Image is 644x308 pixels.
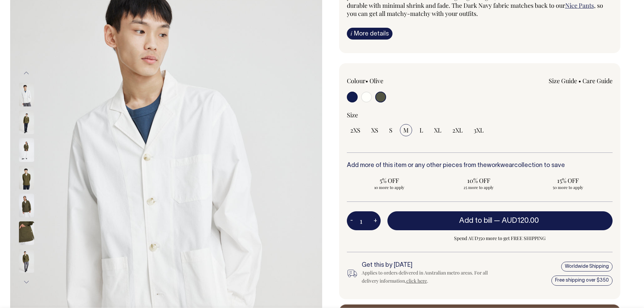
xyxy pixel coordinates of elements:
[582,77,613,85] a: Care Guide
[351,30,352,37] span: i
[525,174,611,192] input: 15% OFF 50 more to apply
[578,77,581,85] span: •
[470,124,487,136] input: 3XL
[347,111,613,119] div: Size
[487,163,514,168] a: workwear
[350,185,429,190] span: 10 more to apply
[19,166,34,189] img: olive
[347,162,613,169] h6: Add more of this item or any other pieces from the collection to save
[439,176,518,185] span: 10% OFF
[386,124,396,136] input: S
[400,124,412,136] input: M
[439,185,518,190] span: 25 more to apply
[459,217,492,224] span: Add to bill
[347,1,603,18] span: , so you can get all matchy-matchy with your outfits.
[549,77,577,85] a: Size Guide
[403,126,409,134] span: M
[21,66,31,81] button: Previous
[368,124,382,136] input: XS
[387,234,613,242] span: Spend AUD350 more to get FREE SHIPPING
[494,217,541,224] span: —
[371,126,378,134] span: XS
[449,124,466,136] input: 2XL
[350,126,360,134] span: 2XS
[416,124,427,136] input: L
[529,185,607,190] span: 50 more to apply
[389,126,392,134] span: S
[452,126,463,134] span: 2XL
[370,214,381,228] button: +
[19,193,34,217] img: olive
[19,82,34,106] img: off-white
[387,211,613,230] button: Add to bill —AUD120.00
[19,221,34,245] img: olive
[347,28,392,40] a: iMore details
[19,249,34,273] img: olive
[19,110,34,134] img: olive
[369,77,383,85] label: Olive
[347,174,432,192] input: 5% OFF 10 more to apply
[565,1,594,9] a: Nice Pants
[434,126,442,134] span: XL
[21,275,31,290] button: Next
[347,77,453,85] div: Colour
[436,174,521,192] input: 10% OFF 25 more to apply
[19,138,34,162] img: olive
[431,124,445,136] input: XL
[347,214,356,228] button: -
[474,126,484,134] span: 3XL
[420,126,423,134] span: L
[502,217,539,224] span: AUD120.00
[406,278,427,284] a: click here
[362,262,492,269] h6: Get this by [DATE]
[362,269,492,285] div: Applies to orders delivered in Australian metro areas. For all delivery information, .
[365,77,368,85] span: •
[347,124,364,136] input: 2XS
[529,176,607,185] span: 15% OFF
[350,176,429,185] span: 5% OFF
